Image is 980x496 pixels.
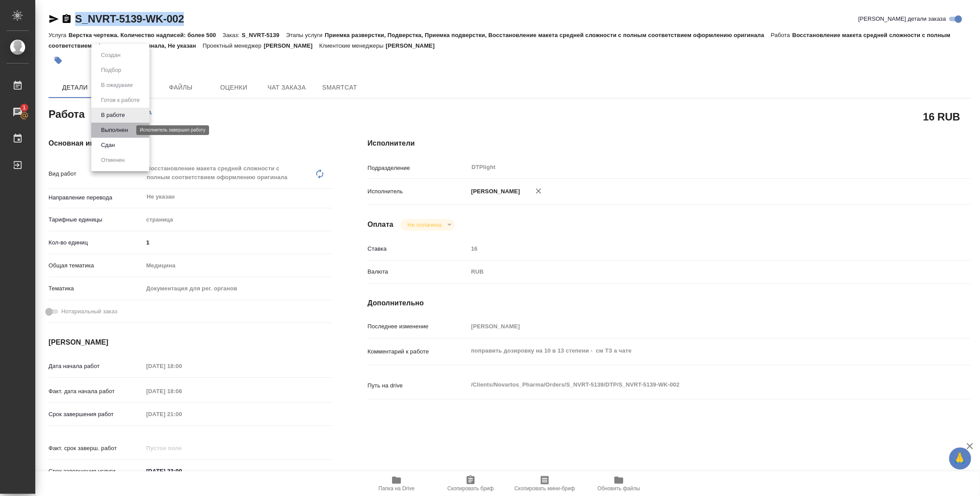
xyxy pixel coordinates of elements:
[98,80,135,90] button: В ожидании
[98,140,117,150] button: Сдан
[98,65,124,75] button: Подбор
[98,110,127,120] button: В работе
[98,95,142,105] button: Готов к работе
[98,125,131,135] button: Выполнен
[98,155,127,165] button: Отменен
[98,50,123,60] button: Создан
